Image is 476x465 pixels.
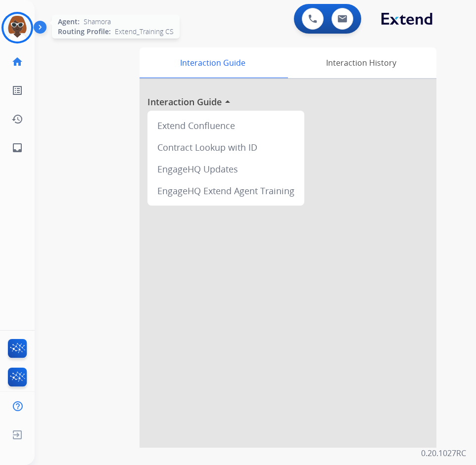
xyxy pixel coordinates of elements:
div: Extend Confluence [151,115,300,136]
span: Shamora [84,17,111,27]
mat-icon: inbox [11,142,23,154]
mat-icon: home [11,56,23,68]
p: 0.20.1027RC [421,447,466,459]
img: avatar [3,14,31,42]
div: Contract Lookup with ID [151,136,300,158]
div: EngageHQ Updates [151,158,300,180]
div: Interaction Guide [140,47,286,78]
div: Interaction History [286,47,436,78]
div: EngageHQ Extend Agent Training [151,180,300,202]
mat-icon: history [11,113,23,125]
span: Agent: [58,17,80,27]
span: Extend_Training CS [115,27,174,37]
mat-icon: list_alt [11,85,23,96]
span: Routing Profile: [58,27,111,37]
